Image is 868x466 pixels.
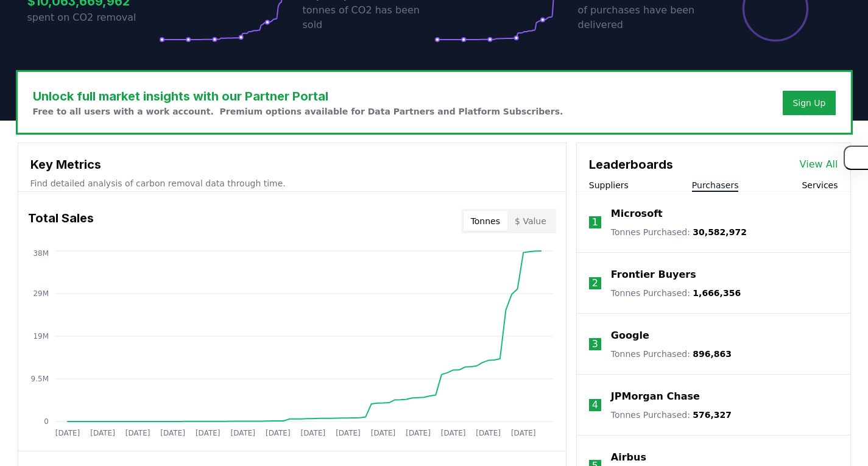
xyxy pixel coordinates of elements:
[33,332,49,341] tspan: 19M
[783,91,835,115] button: Sign Up
[592,337,598,351] p: 3
[578,3,710,32] p: of purchases have been delivered
[693,288,741,298] span: 1,666,356
[611,328,649,343] a: Google
[33,105,563,118] p: Free to all users with a work account. Premium options available for Data Partners and Platform S...
[692,179,739,191] button: Purchasers
[33,87,563,105] h3: Unlock full market insights with our Partner Portal
[90,429,115,437] tspan: [DATE]
[33,249,49,258] tspan: 38M
[507,211,554,231] button: $ Value
[406,429,431,437] tspan: [DATE]
[592,398,598,412] p: 4
[27,10,159,25] p: spent on CO2 removal
[125,429,150,437] tspan: [DATE]
[336,429,361,437] tspan: [DATE]
[33,289,49,298] tspan: 29M
[230,429,255,437] tspan: [DATE]
[30,155,554,174] h3: Key Metrics
[303,3,434,32] p: tonnes of CO2 has been sold
[611,207,663,221] a: Microsoft
[611,287,741,299] p: Tonnes Purchased :
[28,209,94,233] h3: Total Sales
[589,155,673,174] h3: Leaderboards
[802,179,838,191] button: Services
[611,409,732,421] p: Tonnes Purchased :
[476,429,501,437] tspan: [DATE]
[44,417,49,426] tspan: 0
[800,157,838,172] a: View All
[693,410,732,420] span: 576,327
[693,227,747,237] span: 30,582,972
[589,179,629,191] button: Suppliers
[611,450,646,465] a: Airbus
[611,348,732,360] p: Tonnes Purchased :
[611,267,696,282] a: Frontier Buyers
[464,211,507,231] button: Tonnes
[510,429,535,437] tspan: [DATE]
[300,429,325,437] tspan: [DATE]
[55,429,80,437] tspan: [DATE]
[611,389,700,404] a: JPMorgan Chase
[195,429,220,437] tspan: [DATE]
[440,429,465,437] tspan: [DATE]
[266,429,291,437] tspan: [DATE]
[792,97,825,109] a: Sign Up
[160,429,185,437] tspan: [DATE]
[592,215,598,230] p: 1
[370,429,395,437] tspan: [DATE]
[592,276,598,291] p: 2
[30,375,48,383] tspan: 9.5M
[30,177,554,189] p: Find detailed analysis of carbon removal data through time.
[693,349,732,359] span: 896,863
[611,226,747,238] p: Tonnes Purchased :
